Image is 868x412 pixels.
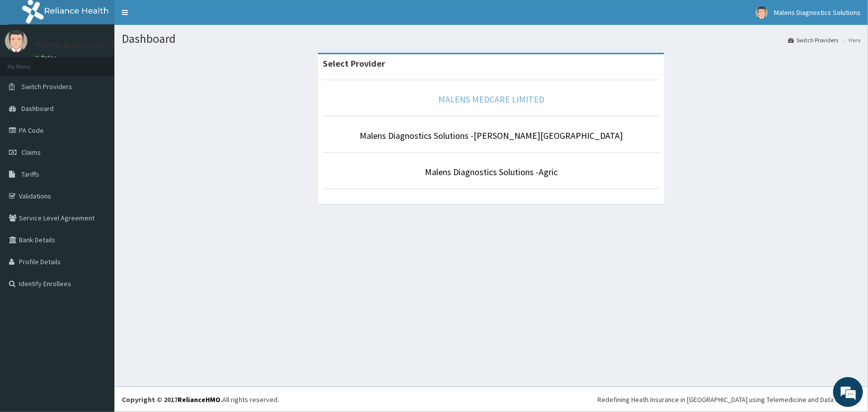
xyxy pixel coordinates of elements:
img: User Image [5,30,27,52]
p: Malens Diagnostics Solutions [35,40,148,49]
strong: Copyright © 2017 . [122,395,222,404]
span: Claims [21,148,41,157]
div: Redefining Heath Insurance in [GEOGRAPHIC_DATA] using Telemedicine and Data Science! [597,395,861,405]
h1: Dashboard [122,32,861,45]
li: Here [839,36,861,44]
a: Malens Diagnostics Solutions -[PERSON_NAME][GEOGRAPHIC_DATA] [360,130,623,141]
a: MALENS MEDCARE LIMITED [438,94,544,105]
a: Malens Diagnostics Solutions -Agric [425,166,558,178]
footer: All rights reserved. [114,387,868,412]
strong: Select Provider [323,58,385,69]
span: Dashboard [21,104,54,113]
a: Online [35,54,59,61]
a: RelianceHMO [178,395,220,404]
span: Tariffs [21,170,39,179]
span: Switch Providers [21,82,72,91]
img: User Image [756,6,768,19]
a: Switch Providers [788,36,838,44]
span: Malens Diagnostics Solutions [774,8,861,17]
